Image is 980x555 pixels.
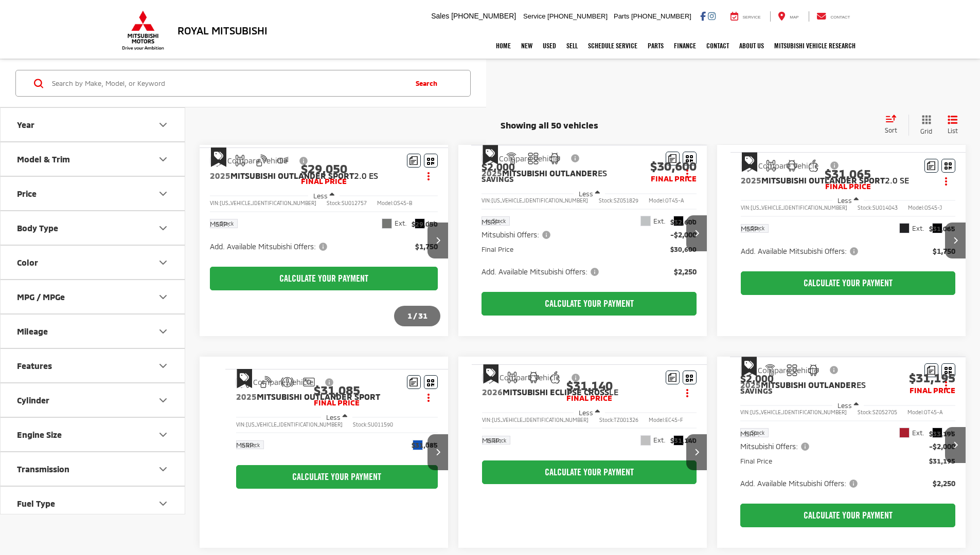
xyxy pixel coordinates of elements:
label: Compare Vehicle [482,153,559,163]
span: 1 [407,311,412,320]
label: Compare Vehicle [482,373,560,383]
button: View Disclaimer [826,155,844,176]
div: Mileage [157,325,169,338]
span: Special [237,369,252,388]
div: Mileage [17,326,48,336]
a: Used [538,33,561,59]
a: New [516,33,538,59]
span: [PHONE_NUMBER] [547,12,608,20]
button: PricePrice [1,177,186,210]
a: Sell [561,33,583,59]
button: Model & TrimModel & Trim [1,142,186,176]
label: Compare Vehicle [210,156,288,166]
button: List View [940,115,966,136]
button: Actions [420,388,438,406]
button: Next image [945,223,966,258]
a: Parts: Opens in a new tab [643,33,669,59]
span: Special [742,152,757,172]
button: ColorColor [1,246,186,279]
a: Map [770,11,806,22]
div: Body Type [157,222,169,234]
div: Year [17,120,34,129]
span: Parts [614,12,629,20]
span: Special [741,357,757,376]
div: MPG / MPGe [17,292,65,302]
button: Next image [686,434,707,470]
button: Search [406,70,453,96]
button: Fuel TypeFuel Type [1,487,186,520]
span: Special [211,147,226,167]
span: dropdown dots [427,172,430,180]
a: Facebook: Click to visit our Facebook page [700,12,706,20]
button: Actions [420,166,438,184]
span: Contact [830,15,850,20]
button: Actions [937,376,955,394]
span: Sales [431,12,449,20]
button: View Disclaimer [826,359,844,381]
button: Actions [679,383,697,401]
a: Schedule Service: Opens in a new tab [583,33,643,59]
button: Next image [686,215,707,251]
div: Features [157,360,169,372]
button: FeaturesFeatures [1,349,186,382]
div: Year [157,119,169,131]
div: Color [17,257,38,267]
a: Finance [669,33,701,59]
button: View Disclaimer [322,372,339,393]
span: dropdown dots [945,177,947,185]
div: Cylinder [17,395,49,405]
button: MileageMileage [1,314,186,348]
button: Actions [679,164,697,182]
img: Mitsubishi [120,10,166,50]
a: Instagram: Click to visit our Instagram page [708,12,716,20]
span: Service [743,15,761,20]
label: Compare Vehicle [740,365,818,375]
div: Cylinder [157,394,169,406]
span: Special [483,364,498,384]
span: Map [790,15,798,20]
div: Transmission [17,464,69,474]
span: dropdown dots [686,388,688,397]
button: Actions [937,172,955,190]
div: Fuel Type [157,497,169,510]
button: TransmissionTransmission [1,452,186,486]
input: Search by Make, Model, or Keyword [51,71,406,96]
button: View Disclaimer [567,147,585,169]
span: Special [483,145,498,164]
a: Home [491,33,516,59]
div: MPG / MPGe [157,291,169,303]
button: View Disclaimer [568,367,585,388]
a: Mitsubishi Vehicle Research [769,33,861,59]
span: Service [523,12,545,20]
a: Contact [809,11,858,22]
div: Model & Trim [157,153,169,165]
span: List [948,126,958,135]
div: Price [17,189,37,198]
a: About Us [734,33,769,59]
span: [PHONE_NUMBER] [451,12,516,20]
button: Engine SizeEngine Size [1,418,186,451]
span: Showing all 50 vehicles [501,120,598,130]
button: YearYear [1,108,186,141]
div: Color [157,256,169,269]
button: Select sort value [880,115,908,135]
button: View Disclaimer [295,150,313,172]
button: Next image [427,223,448,258]
label: Compare Vehicle [741,160,818,171]
label: Compare Vehicle [236,377,313,387]
span: Grid [920,127,932,136]
div: Model & Trim [17,154,70,164]
a: Service [723,11,769,22]
div: Transmission [157,463,169,475]
div: Features [17,361,52,371]
button: Grid View [908,115,940,136]
button: Body TypeBody Type [1,211,186,245]
button: Next image [945,427,966,463]
div: Fuel Type [17,498,55,508]
span: dropdown dots [686,169,688,177]
span: 31 [418,311,427,320]
div: Engine Size [17,430,62,439]
button: CylinderCylinder [1,383,186,417]
div: Engine Size [157,429,169,441]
